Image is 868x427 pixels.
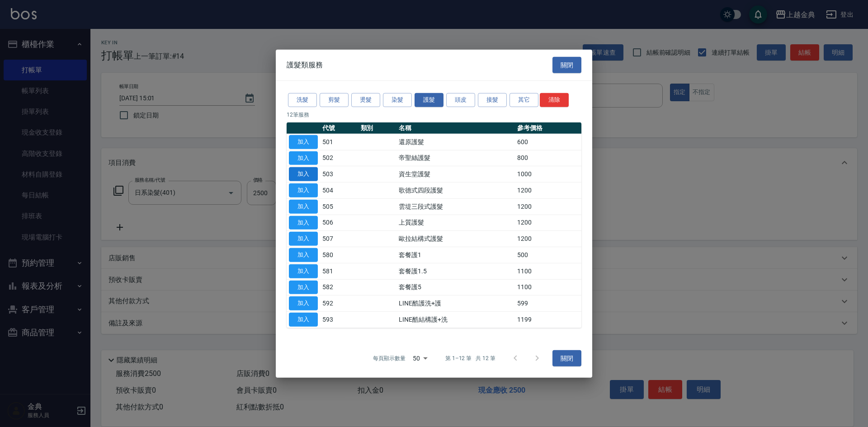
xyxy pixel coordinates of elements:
td: 帝聖絲護髮 [396,150,515,166]
td: 502 [320,150,359,166]
button: 加入 [289,232,318,246]
button: 加入 [289,216,318,230]
button: 關閉 [552,350,581,366]
button: 燙髮 [351,93,380,107]
span: 護髮類服務 [287,61,323,70]
th: 代號 [320,122,359,134]
button: 關閉 [552,56,581,73]
td: 1199 [515,311,581,328]
button: 加入 [289,280,318,294]
th: 參考價格 [515,122,581,134]
td: 580 [320,247,359,263]
button: 加入 [289,313,318,327]
td: 581 [320,263,359,279]
td: 599 [515,296,581,312]
td: 歌德式四段護髮 [396,182,515,198]
button: 加入 [289,264,318,278]
td: 500 [515,247,581,263]
td: 1200 [515,198,581,215]
td: LINE酷結構護+洗 [396,311,515,328]
td: 507 [320,231,359,247]
button: 接髮 [478,93,507,107]
td: 1200 [515,231,581,247]
td: 套餐護1.5 [396,263,515,279]
button: 加入 [289,135,318,149]
button: 護髮 [415,93,443,107]
button: 加入 [289,183,318,197]
td: 1100 [515,279,581,296]
td: LINE酷護洗+護 [396,296,515,312]
td: 資生堂護髮 [396,166,515,183]
td: 582 [320,279,359,296]
td: 593 [320,311,359,328]
button: 加入 [289,296,318,310]
button: 染髮 [383,93,412,107]
button: 洗髮 [288,93,317,107]
td: 套餐護1 [396,247,515,263]
td: 503 [320,166,359,183]
td: 800 [515,150,581,166]
th: 類別 [359,122,397,134]
button: 剪髮 [320,93,349,107]
td: 505 [320,198,359,215]
p: 12 筆服務 [287,111,581,119]
td: 歐拉結構式護髮 [396,231,515,247]
td: 600 [515,134,581,150]
td: 1200 [515,182,581,198]
button: 清除 [540,93,569,107]
td: 592 [320,296,359,312]
td: 上質護髮 [396,215,515,231]
p: 第 1–12 筆 共 12 筆 [445,354,495,362]
td: 504 [320,182,359,198]
button: 頭皮 [446,93,475,107]
th: 名稱 [396,122,515,134]
td: 501 [320,134,359,150]
td: 1100 [515,263,581,279]
td: 1200 [515,215,581,231]
button: 加入 [289,167,318,181]
p: 每頁顯示數量 [373,354,406,362]
td: 雲堤三段式護髮 [396,198,515,215]
td: 1000 [515,166,581,183]
button: 其它 [509,93,538,107]
div: 50 [409,346,431,371]
td: 套餐護5 [396,279,515,296]
td: 506 [320,215,359,231]
button: 加入 [289,248,318,262]
td: 還原護髮 [396,134,515,150]
button: 加入 [289,151,318,165]
button: 加入 [289,200,318,214]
